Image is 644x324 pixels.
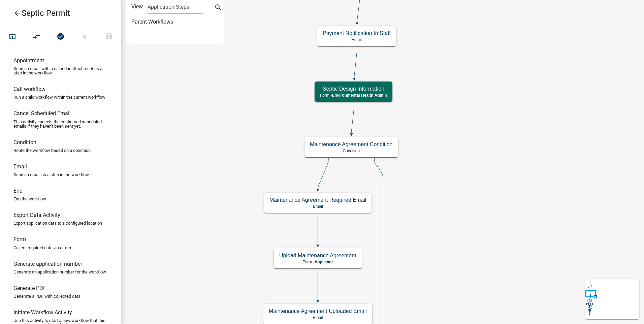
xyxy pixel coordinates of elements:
h6: End [13,188,23,194]
h6: Call workflow [13,86,45,92]
h5: Septic Design Information [320,86,387,92]
h6: Appointment [13,57,44,64]
span: Environmental Health Admin [332,93,387,98]
span: Applicant [315,260,333,264]
button: search [213,3,224,13]
h6: Generate PDF [13,285,46,291]
p: Email [269,204,366,209]
p: Collect required data via a form [13,246,72,250]
p: Send an email as a step in the workflow [13,172,89,177]
i: compare_arrows [33,32,41,42]
h5: Maintenance Agreement Uploaded Email [269,308,367,314]
div: Workflow actions [0,30,121,46]
h5: Maintenance Agreement Condition [310,141,393,148]
p: Route the workflow based on a condition [13,148,91,153]
p: Generate a PDF with collected data [13,294,80,298]
h6: Email [13,163,27,170]
h6: Condition [13,139,36,145]
h6: Export Data Activity [13,212,60,218]
i: publish [80,32,89,42]
button: Publish [72,30,97,44]
i: save [105,32,113,42]
label: Parent Workflows [131,15,173,29]
p: Send an email with a calendar attachment as a step in the workflow [13,66,108,75]
i: open_in_browser [8,32,17,42]
h6: Form [13,236,26,242]
h6: Initiate Workflow Activity [13,309,72,316]
p: This activity cancels the configured scheduled emails if they haven't been sent yet. [13,120,108,128]
button: Auto Layout [24,30,49,44]
i: arrow_back [13,9,22,19]
h6: Generate application number [13,261,82,267]
button: No problems [49,30,73,44]
p: Generate an application number for the workflow [13,270,106,274]
p: Form - [320,93,387,98]
button: Test Workflow [0,30,25,44]
p: Email [269,315,367,320]
button: Save [97,30,121,44]
p: Run a child workflow within the current workflow [13,95,105,99]
h5: Upload Maintenance Agreement [279,252,356,259]
p: End the workflow [13,197,46,201]
p: Export application data to a configured location [13,221,102,225]
a: Septic Permit [5,5,110,21]
h5: Payment Notification to Staff [323,30,391,36]
i: check_circle [57,32,65,42]
p: Form - [279,260,356,264]
p: Condition [310,149,393,153]
i: search [214,3,222,13]
p: Email [323,37,391,42]
h6: Cancel Scheduled Email [13,110,71,117]
h5: Maintenance Agreement Required Email [269,197,366,203]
